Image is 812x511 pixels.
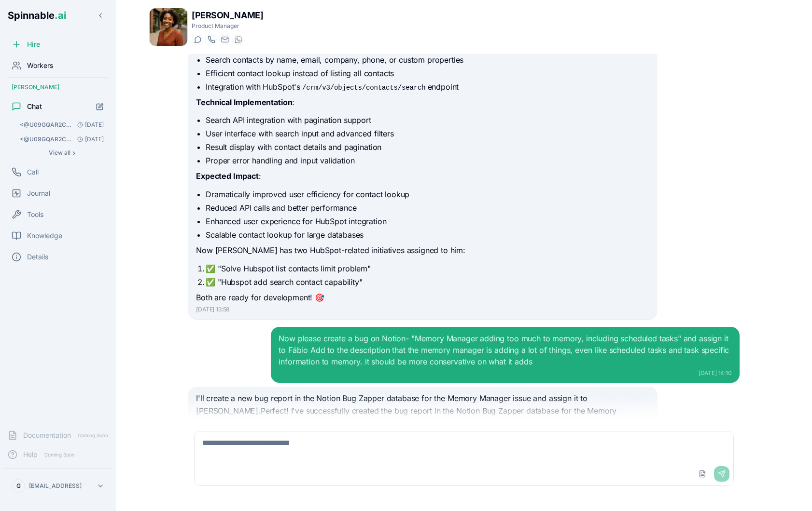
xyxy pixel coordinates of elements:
li: Dramatically improved user efficiency for contact lookup [206,188,649,200]
span: Call [27,167,39,177]
code: /crm/v3/objects/contacts/search [300,83,427,93]
p: I'll create a new bug report in the Notion Bug Zapper database for the Memory Manager issue and a... [196,392,649,430]
button: Show all conversations [15,147,108,159]
li: Efficient contact lookup instead of listing all contacts [206,67,649,79]
span: Tools [27,210,43,219]
p: : [196,170,649,183]
button: WhatsApp [232,34,244,45]
button: Open conversation: <@U09GQAR2C0Y> Answer to what vasco requested [15,118,108,132]
div: [PERSON_NAME] [4,80,112,95]
span: Spinnable [8,10,66,21]
span: Coming Soon [42,450,78,459]
span: <@U09GQAR2C0Y> please give me a blurb describing spinnable suitable to sent in an email to invest... [20,135,73,143]
strong: Technical Implementation [196,97,292,107]
span: [DATE] [73,135,104,143]
span: Hire [27,40,40,49]
span: › [72,149,75,157]
img: Taylor Mitchell [150,8,187,46]
h1: [PERSON_NAME] [192,9,263,22]
span: G [16,482,21,490]
li: Result display with contact details and pagination [206,141,649,153]
button: Start a call with Taylor Mitchell [205,34,217,45]
li: ✅ "Hubspot add search contact capability" [206,276,649,288]
li: Reduced API calls and better performance [206,202,649,214]
li: Enhanced user experience for HubSpot integration [206,215,649,227]
p: Product Manager [192,22,263,30]
button: G[EMAIL_ADDRESS] [8,476,108,496]
button: Start a chat with Taylor Mitchell [192,34,203,45]
span: View all [49,149,70,157]
div: Now please create a bug on Notion- "Memory Manager adding too much to memory, including scheduled... [279,333,731,367]
span: <@U09GQAR2C0Y> Answer to what vasco requested: I need to fetch the context from this thread to un... [20,121,73,129]
span: Documentation [23,430,71,440]
div: [DATE] 13:58 [196,306,649,313]
span: Knowledge [27,231,62,241]
p: [EMAIL_ADDRESS] [29,482,82,490]
img: WhatsApp [235,36,242,43]
div: [DATE] 14:10 [279,369,731,377]
li: Proper error handling and input validation [206,155,649,166]
p: : [196,96,649,109]
li: Search API integration with pagination support [206,114,649,126]
p: Both are ready for development! 🎯 [196,292,649,304]
li: Scalable contact lookup for large databases [206,229,649,241]
span: .ai [55,10,66,21]
button: Start new chat [92,98,108,115]
span: Details [27,252,48,262]
li: ✅ "Solve Hubspot list contacts limit problem" [206,263,649,274]
span: Journal [27,188,50,198]
span: Help [23,450,38,459]
p: Now [PERSON_NAME] has two HubSpot-related initiatives assigned to him: [196,244,649,257]
li: User interface with search input and advanced filters [206,128,649,139]
button: Send email to taylor.mitchell@getspinnable.ai [219,34,230,45]
li: Search contacts by name, email, company, phone, or custom properties [206,54,649,66]
button: Open conversation: <@U09GQAR2C0Y> please give me a blurb describing spinnable suitable to sent in... [15,133,108,146]
span: Coming Soon [75,431,111,440]
span: Workers [27,61,53,70]
span: Chat [27,102,42,111]
strong: Expected Impact [196,171,259,181]
span: [DATE] [73,121,104,129]
li: Integration with HubSpot's endpoint [206,81,649,93]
